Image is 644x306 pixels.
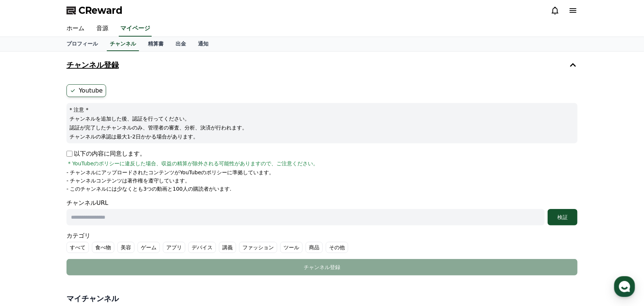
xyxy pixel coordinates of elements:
button: チャンネル登録 [64,54,580,75]
label: Youtube [66,84,106,97]
label: 美容 [117,242,134,253]
div: 検証 [551,213,575,221]
a: 設定 [96,237,143,255]
h4: チャンネル登録 [66,61,119,69]
p: チャンネルを追加した後、認証を行ってください。 [69,115,575,122]
div: チャンネルURL [66,199,578,225]
label: ゲーム [137,242,160,253]
a: ホーム [2,237,49,255]
h4: マイチャンネル [66,293,578,304]
p: 認証が完了したチャンネルのみ、管理者の審査、分析、決済が行われます。 [69,124,575,131]
a: 通知 [192,37,214,51]
label: デバイス [188,242,216,253]
a: プロフィール [61,37,104,51]
span: 設定 [115,248,124,254]
p: - このチャンネルには少なくとも3つの動画と100人の購読者がいます. [66,185,232,193]
a: マイページ [119,21,152,37]
p: チャンネルの承認は最大1-2日かかる場合があります。 [69,133,575,140]
button: 検証 [548,209,578,225]
a: 音源 [90,21,114,37]
div: カテゴリ [66,231,578,253]
label: その他 [326,242,348,253]
a: ホーム [61,21,90,37]
p: - チャンネルにアップロードされたコンテンツがYouTubeのポリシーに準拠しています。 [66,169,274,176]
div: チャンネル登録 [81,263,563,271]
p: 以下の内容に同意します。 [66,149,146,158]
label: ファッション [239,242,277,253]
span: * YouTubeのポリシーに違反した場合、収益の精算が除外される可能性がありますので、ご注意ください。 [68,160,318,167]
span: CReward [78,4,123,16]
button: チャンネル登録 [66,259,578,275]
a: チャット [49,237,96,255]
label: すべて [66,242,89,253]
label: 講義 [219,242,236,253]
a: チャンネル [107,37,139,51]
span: ホーム [19,248,32,254]
a: CReward [66,4,123,16]
label: アプリ [163,242,185,253]
label: ツール [280,242,303,253]
p: - チャンネルコンテンツは著作権を遵守しています。 [66,177,191,184]
a: 出金 [170,37,192,51]
label: 食べ物 [92,242,114,253]
a: 精算書 [142,37,170,51]
label: 商品 [306,242,323,253]
span: チャット [64,248,82,254]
